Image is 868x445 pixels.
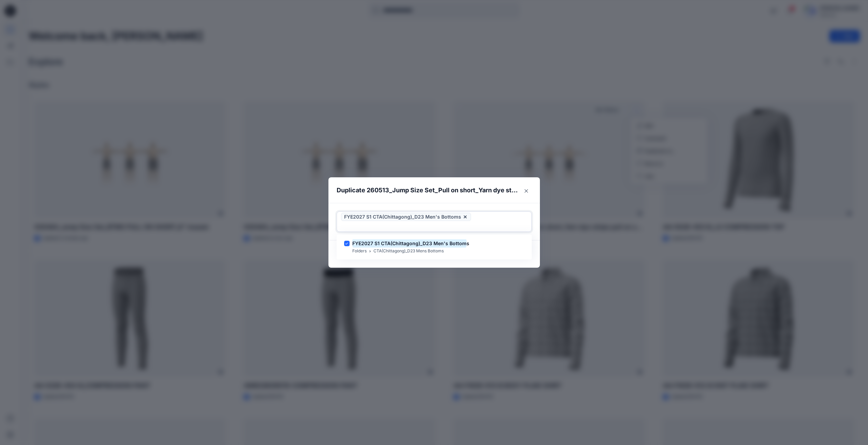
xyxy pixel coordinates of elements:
mark: FYE2027 S1 CTA(Chittagong)_D23 Men's Bottom [352,239,467,248]
span: FYE2027 S1 CTA(Chittagong)_D23 Men's Bottoms [344,213,461,221]
p: Folders [352,248,367,255]
button: Close [521,186,532,196]
p: Duplicate 260513_Jump Size Set_Pull on short_Yarn dye stripe pull on short_ Inseam 8inch [337,186,518,195]
p: CTA(Chittagong)_D23 Mens Bottoms [373,248,444,255]
span: s [467,240,469,246]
